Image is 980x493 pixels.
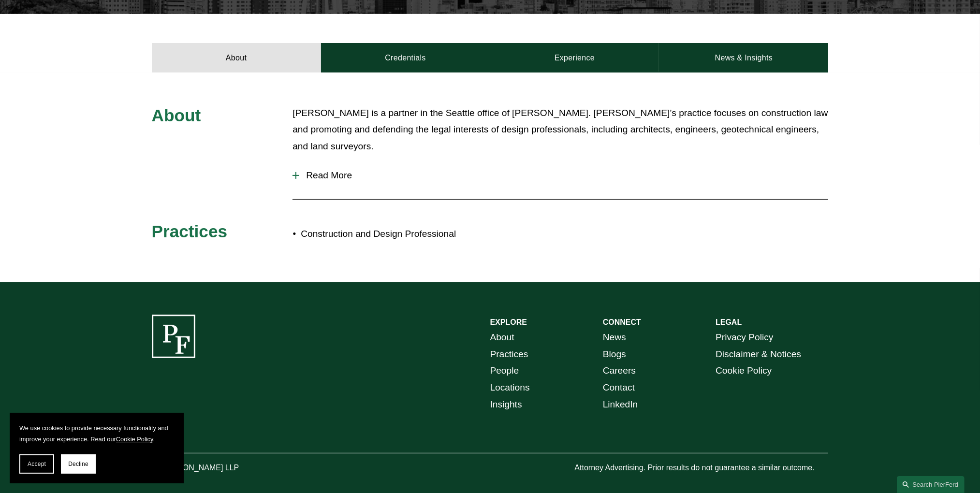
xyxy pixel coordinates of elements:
[897,476,965,493] a: Search this site
[116,435,153,443] a: Cookie Policy
[490,318,527,326] strong: EXPLORE
[603,346,626,363] a: Blogs
[716,346,801,363] a: Disclaimer & Notices
[152,461,293,475] p: © [PERSON_NAME] LLP
[152,106,201,125] span: About
[716,329,773,346] a: Privacy Policy
[301,226,490,243] p: Construction and Design Professional
[490,362,519,379] a: People
[293,105,828,155] p: [PERSON_NAME] is a partner in the Seattle office of [PERSON_NAME]. [PERSON_NAME]’s practice focus...
[603,379,635,396] a: Contact
[659,43,828,72] a: News & Insights
[490,43,659,72] a: Experience
[603,396,638,413] a: LinkedIn
[716,362,772,379] a: Cookie Policy
[152,222,228,241] span: Practices
[321,43,490,72] a: Credentials
[10,413,184,483] section: Cookie banner
[490,396,522,413] a: Insights
[68,461,88,467] span: Decline
[490,329,514,346] a: About
[19,422,174,445] p: We use cookies to provide necessary functionality and improve your experience. Read our .
[603,318,641,326] strong: CONNECT
[19,454,54,474] button: Accept
[716,318,742,326] strong: LEGAL
[574,461,828,475] p: Attorney Advertising. Prior results do not guarantee a similar outcome.
[490,379,530,396] a: Locations
[61,454,96,474] button: Decline
[490,346,528,363] a: Practices
[603,329,626,346] a: News
[28,461,46,467] span: Accept
[293,163,828,188] button: Read More
[152,43,321,72] a: About
[603,362,636,379] a: Careers
[299,170,828,181] span: Read More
